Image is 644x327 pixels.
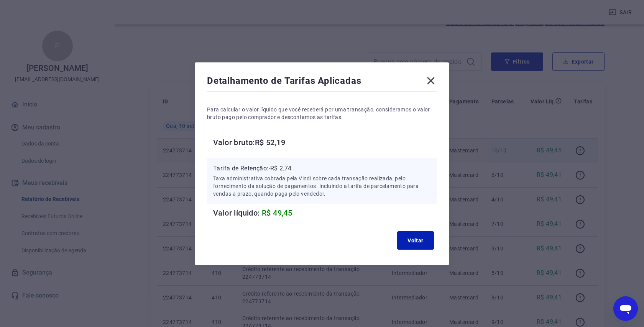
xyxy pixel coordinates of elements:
p: Para calcular o valor líquido que você receberá por uma transação, consideramos o valor bruto pag... [207,106,437,121]
h6: Valor bruto: R$ 52,19 [213,136,437,149]
iframe: Button to launch messaging window, conversation in progress [613,296,638,321]
span: R$ 49,45 [262,208,292,217]
h6: Valor líquido: [213,207,437,219]
div: Detalhamento de Tarifas Aplicadas [207,75,437,90]
button: Voltar [397,231,434,250]
p: Taxa administrativa cobrada pela Vindi sobre cada transação realizada, pelo fornecimento da soluç... [213,175,431,198]
p: Tarifa de Retenção: -R$ 2,74 [213,164,431,173]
